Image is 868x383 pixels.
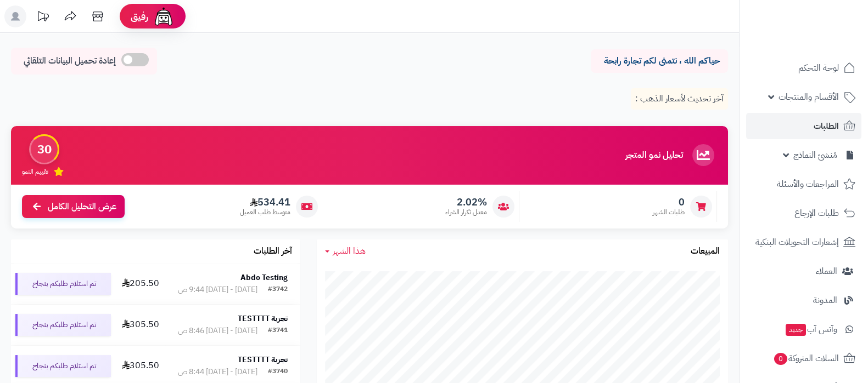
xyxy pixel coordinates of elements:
span: المراجعات والأسئلة [777,176,839,192]
h3: آخر الطلبات [254,247,292,256]
a: المراجعات والأسئلة [746,171,861,197]
img: logo-2.png [793,30,858,53]
a: هذا الشهر [325,245,366,258]
a: الطلبات [746,113,861,139]
span: معدل تكرار الشراء [445,208,487,217]
h3: المبيعات [691,247,720,256]
td: 205.50 [115,264,165,304]
span: طلبات الشهر [653,208,685,217]
span: لوحة التحكم [798,60,839,76]
a: العملاء [746,258,861,284]
strong: تجربة TESTTTT [238,354,288,365]
span: السلات المتروكة [773,351,839,366]
a: تحديثات المنصة [29,5,57,30]
span: مُنشئ النماذج [793,147,837,163]
span: الأقسام والمنتجات [779,89,839,105]
a: طلبات الإرجاع [746,200,861,226]
span: 2.02% [445,196,487,208]
div: تم استلام طلبكم بنجاح [15,314,111,336]
strong: تجربة TESTTTT [238,313,288,324]
div: تم استلام طلبكم بنجاح [15,273,111,295]
span: إعادة تحميل البيانات التلقائي [24,55,116,67]
h3: تحليل نمو المتجر [625,151,683,161]
div: [DATE] - [DATE] 8:46 ص [178,325,257,336]
span: الطلبات [814,118,839,134]
a: إشعارات التحويلات البنكية [746,229,861,255]
span: 0 [653,196,685,208]
a: عرض التحليل الكامل [22,195,125,219]
span: رفيق [131,10,148,23]
div: [DATE] - [DATE] 8:44 ص [178,367,257,378]
span: تقييم النمو [22,167,48,176]
span: المدونة [813,293,837,308]
a: وآتس آبجديد [746,316,861,342]
span: جديد [786,324,806,336]
div: #3740 [268,367,288,378]
p: آخر تحديث لأسعار الذهب : [631,88,728,110]
span: متوسط طلب العميل [240,208,290,217]
strong: Abdo Testing [240,272,288,283]
span: 534.41 [240,196,290,208]
span: عرض التحليل الكامل [48,201,116,213]
a: السلات المتروكة0 [746,345,861,371]
div: #3741 [268,325,288,336]
span: 0 [774,353,787,365]
span: طلبات الإرجاع [794,205,839,221]
span: إشعارات التحويلات البنكية [755,235,839,250]
span: العملاء [816,264,837,279]
div: [DATE] - [DATE] 9:44 ص [178,284,257,295]
span: وآتس آب [785,322,837,337]
a: المدونة [746,287,861,313]
img: ai-face.png [153,5,175,27]
p: حياكم الله ، نتمنى لكم تجارة رابحة [599,55,720,67]
a: لوحة التحكم [746,55,861,81]
div: تم استلام طلبكم بنجاح [15,355,111,377]
td: 305.50 [115,305,165,345]
div: #3742 [268,284,288,295]
span: هذا الشهر [333,244,366,258]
